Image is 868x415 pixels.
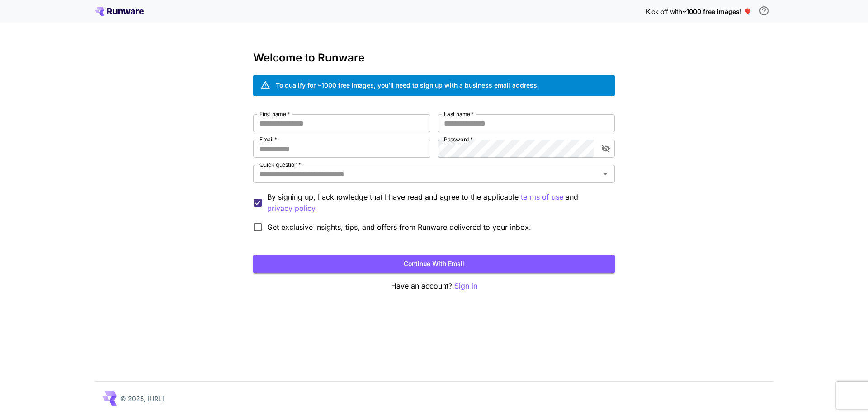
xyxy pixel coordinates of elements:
[521,191,563,203] p: terms of use
[259,135,277,143] label: Email
[267,222,531,233] span: Get exclusive insights, tips, and offers from Runware delivered to your inbox.
[259,110,290,118] label: First name
[253,280,615,292] p: Have an account?
[276,80,539,90] div: To qualify for ~1000 free images, you’ll need to sign up with a business email address.
[755,2,773,20] button: In order to qualify for free credit, you need to sign up with a business email address and click ...
[598,140,614,157] button: toggle password visibility
[267,203,317,214] p: privacy policy.
[444,135,473,143] label: Password
[253,255,615,273] button: Continue with email
[267,203,317,214] button: By signing up, I acknowledge that I have read and agree to the applicable terms of use and
[267,191,608,214] p: By signing up, I acknowledge that I have read and agree to the applicable and
[646,8,682,15] span: Kick off with
[259,161,301,168] label: Quick question
[120,394,164,403] p: © 2025, [URL]
[454,280,477,292] button: Sign in
[521,191,563,203] button: By signing up, I acknowledge that I have read and agree to the applicable and privacy policy.
[682,8,751,15] span: ~1000 free images! 🎈
[253,51,615,64] h3: Welcome to Runware
[599,168,612,180] button: Open
[444,110,474,118] label: Last name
